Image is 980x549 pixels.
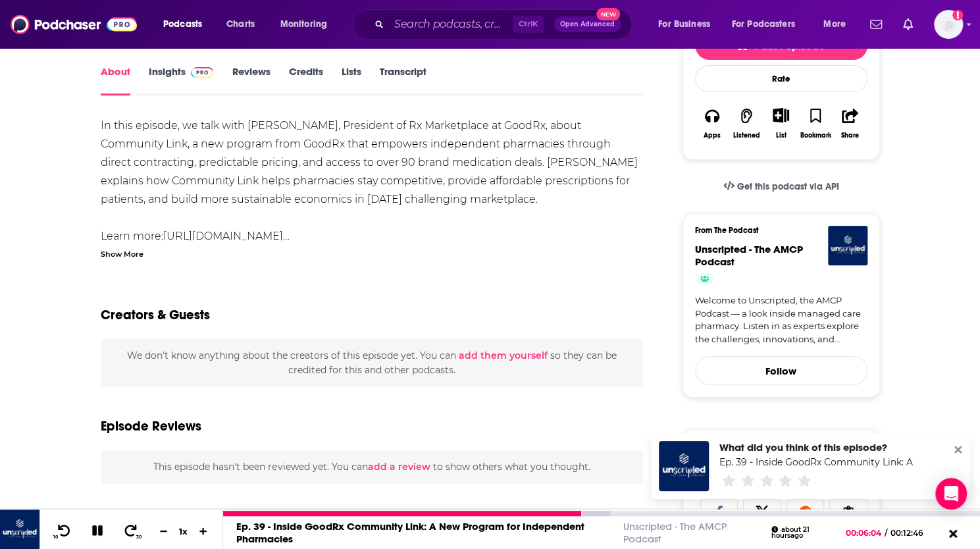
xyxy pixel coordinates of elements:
[713,170,850,203] a: Get this podcast via API
[119,523,144,540] button: 30
[934,10,963,39] button: Show profile menu
[218,14,263,35] a: Charts
[887,528,937,538] span: 00:12:46
[695,243,803,268] a: Unscripted - The AMCP Podcast
[153,461,590,473] span: This episode hasn't been reviewed yet. You can to show others what you thought.
[53,535,58,540] span: 10
[695,356,867,385] button: Follow
[365,9,644,39] div: Search podcasts, credits, & more...
[101,117,644,246] div: In this episode, we talk with [PERSON_NAME], President of Rx Marketplace at GoodRx, about Communi...
[776,131,787,140] div: List
[226,15,255,34] span: Charts
[658,15,710,34] span: For Business
[828,226,867,265] img: Unscripted - The AMCP Podcast
[11,12,137,37] img: Podchaser - Follow, Share and Rate Podcasts
[865,13,887,36] a: Show notifications dropdown
[829,499,867,524] a: Copy Link
[513,16,544,33] span: Ctrl K
[736,181,838,192] span: Get this podcast via API
[814,14,862,35] button: open menu
[280,15,327,34] span: Monitoring
[232,65,270,95] a: Reviews
[101,307,210,323] h2: Creators & Guests
[935,478,967,510] div: Open Intercom Messenger
[136,535,142,540] span: 30
[101,418,201,434] h3: Episode Reviews
[952,10,963,20] svg: Add a profile image
[732,15,795,34] span: For Podcasters
[659,441,709,491] img: Ep. 39 - Inside GoodRx Community Link: A New Program for Independent Pharmacies
[367,459,430,474] button: add a review
[787,499,825,524] a: Share on Reddit
[695,65,867,92] div: Rate
[898,13,918,36] a: Show notifications dropdown
[51,523,76,540] button: 10
[763,99,798,147] div: Show More ButtonList
[934,10,963,39] span: Logged in as lucyneubeck
[191,67,214,78] img: Podchaser Pro
[885,528,887,538] span: /
[695,99,729,147] button: Apps
[236,520,584,545] a: Ep. 39 - Inside GoodRx Community Link: A New Program for Independent Pharmacies
[700,499,738,524] a: Share on Facebook
[798,99,833,147] button: Bookmark
[719,441,913,454] div: What did you think of this episode?
[127,350,617,376] span: We don't know anything about the creators of this episode yet . You can so they can be credited f...
[288,65,322,95] a: Credits
[823,15,846,34] span: More
[695,294,867,346] a: Welcome to Unscripted, the AMCP Podcast — a look inside managed care pharmacy. Listen in as exper...
[729,99,763,147] button: Listened
[723,14,814,35] button: open menu
[154,14,219,35] button: open menu
[271,14,344,35] button: open menu
[743,499,781,524] a: Share on X/Twitter
[554,16,621,32] button: Open AdvancedNew
[695,226,857,235] h3: From The Podcast
[459,350,548,361] button: add them yourself
[101,65,130,95] a: About
[704,132,721,140] div: Apps
[172,526,195,536] div: 1 x
[800,132,831,140] div: Bookmark
[767,108,794,122] button: Show More Button
[163,230,290,242] a: [URL][DOMAIN_NAME]…
[389,14,513,35] input: Search podcasts, credits, & more...
[733,132,760,140] div: Listened
[163,15,202,34] span: Podcasts
[560,21,615,28] span: Open Advanced
[623,520,727,545] a: Unscripted - The AMCP Podcast
[596,8,620,20] span: New
[341,65,361,95] a: Lists
[841,132,859,140] div: Share
[771,526,838,540] div: about 21 hours ago
[649,14,727,35] button: open menu
[833,99,867,147] button: Share
[149,65,214,95] a: InsightsPodchaser Pro
[846,528,885,538] span: 00:06:04
[379,65,426,95] a: Transcript
[934,10,963,39] img: User Profile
